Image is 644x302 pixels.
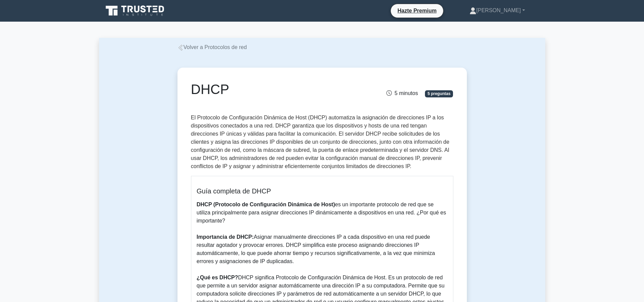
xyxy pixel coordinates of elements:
[197,234,254,240] font: Importancia de DHCP:
[191,115,450,169] font: El Protocolo de Configuración Dinámica de Host (DHCP) automatiza la asignación de direcciones IP ...
[197,275,238,280] font: ¿Qué es DHCP?
[476,7,521,13] font: [PERSON_NAME]
[184,44,247,50] font: Volver a Protocolos de red
[177,44,247,50] a: Volver a Protocolos de red
[197,187,271,195] font: Guía completa de DHCP
[197,202,335,207] font: DHCP (Protocolo de Configuración Dinámica de Host)
[395,90,418,96] font: 5 minutos
[428,91,451,96] font: 5 preguntas
[197,234,435,264] font: Asignar manualmente direcciones IP a cada dispositivo en una red puede resultar agotador y provoc...
[398,8,437,14] font: Hazte Premium
[393,6,441,15] a: Hazte Premium
[197,202,446,224] font: es un importante protocolo de red que se utiliza principalmente para asignar direcciones IP dinám...
[453,4,541,17] a: [PERSON_NAME]
[191,82,229,97] font: DHCP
